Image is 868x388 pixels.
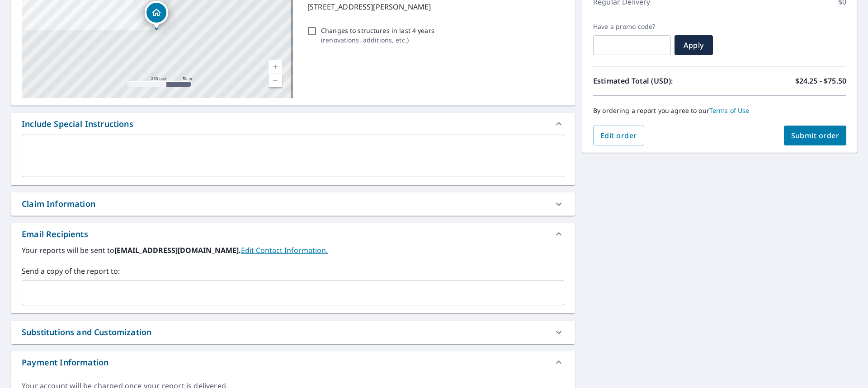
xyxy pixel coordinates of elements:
[22,266,564,276] label: Send a copy of the report to:
[269,74,282,87] a: Current Level 17, Zoom Out
[795,75,846,86] p: $24.25 - $75.50
[145,1,168,29] div: Dropped pin, building 1, Residential property, 7972 Raglan Dr NE Warren, OH 44484
[11,321,575,344] div: Substitutions and Customization
[22,326,151,338] div: Substitutions and Customization
[682,40,706,50] span: Apply
[593,75,720,86] p: Estimated Total (USD):
[675,35,713,55] button: Apply
[11,192,575,215] div: Claim Information
[11,113,575,135] div: Include Special Instructions
[114,245,241,255] b: [EMAIL_ADDRESS][DOMAIN_NAME].
[11,223,575,245] div: Email Recipients
[321,26,434,35] p: Changes to structures in last 4 years
[791,131,840,140] span: Submit order
[22,245,564,256] label: Your reports will be sent to
[22,228,88,240] div: Email Recipients
[22,356,108,369] div: Payment Information
[22,118,133,130] div: Include Special Instructions
[269,60,282,74] a: Current Level 17, Zoom In
[241,245,328,255] a: EditContactInfo
[321,35,434,45] p: ( renovations, additions, etc. )
[22,198,95,210] div: Claim Information
[709,106,750,115] a: Terms of Use
[593,126,644,145] button: Edit order
[593,107,846,115] p: By ordering a report you agree to our
[784,126,847,145] button: Submit order
[11,351,575,373] div: Payment Information
[600,131,637,140] span: Edit order
[307,1,561,12] p: [STREET_ADDRESS][PERSON_NAME]
[593,23,671,31] label: Have a promo code?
